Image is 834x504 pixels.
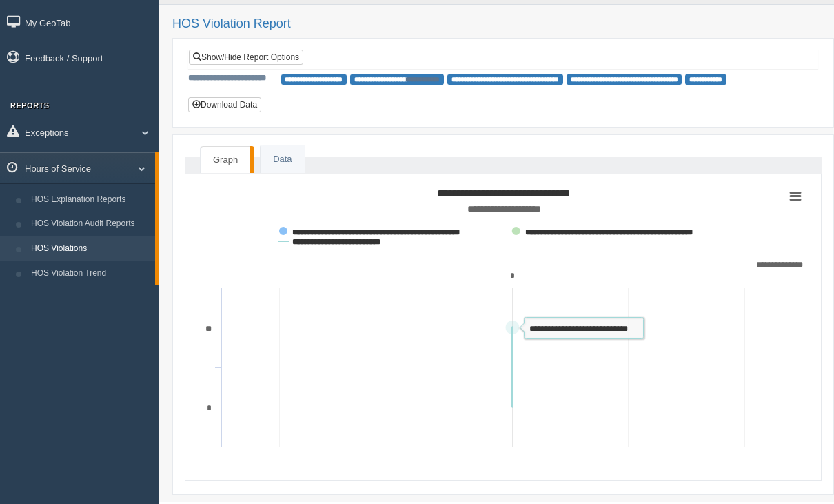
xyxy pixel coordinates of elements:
a: HOS Violation Trend [25,261,155,286]
a: Graph [201,146,250,174]
a: HOS Explanation Reports [25,188,155,212]
a: Show/Hide Report Options [189,50,303,65]
h2: HOS Violation Report [172,17,820,31]
a: HOS Violation Audit Reports [25,212,155,236]
a: Data [261,145,304,174]
button: Download Data [188,97,261,112]
a: HOS Violations [25,236,155,261]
